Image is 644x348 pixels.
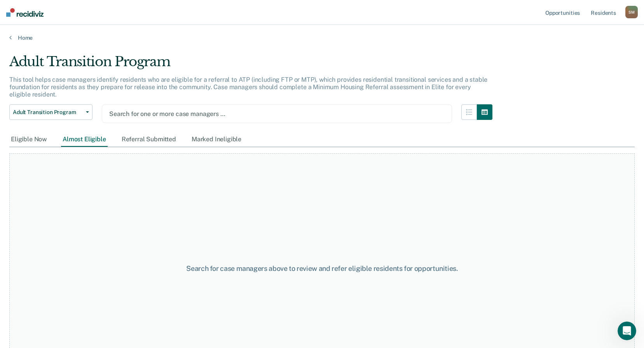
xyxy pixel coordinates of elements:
span: Adult Transition Program [13,109,83,116]
p: This tool helps case managers identify residents who are eligible for a referral to ATP (includin... [9,76,487,98]
div: Adult Transition Program [9,54,492,76]
div: Marked Ineligible [190,132,243,147]
div: S M [625,6,638,18]
iframe: Intercom live chat [618,322,636,340]
img: Recidiviz [6,8,44,17]
div: Referral Submitted [120,132,178,147]
button: SM [625,6,638,18]
a: Home [9,34,635,41]
div: Eligible Now [9,132,49,147]
div: Almost Eligible [61,132,108,147]
button: Adult Transition Program [9,104,92,120]
div: Search for case managers above to review and refer eligible residents for opportunities. [166,264,478,273]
